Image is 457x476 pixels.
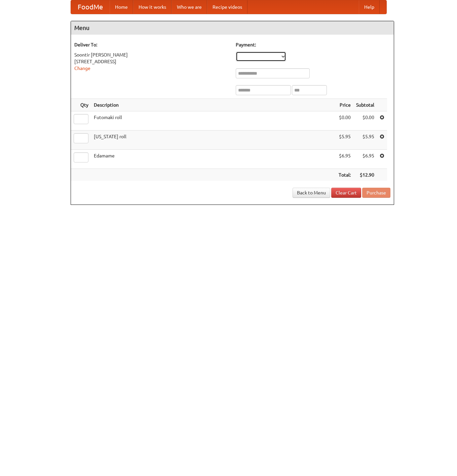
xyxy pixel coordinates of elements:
th: Price [336,99,353,111]
th: Qty [71,99,91,111]
td: $6.95 [353,150,377,169]
td: $5.95 [353,131,377,150]
a: Back to Menu [293,188,330,198]
a: FoodMe [71,0,110,14]
h5: Payment: [236,41,390,48]
th: Total: [336,169,353,181]
a: How it works [133,0,172,14]
a: Recipe videos [207,0,247,14]
a: Who we are [172,0,207,14]
th: Subtotal [353,99,377,111]
div: [STREET_ADDRESS] [74,58,229,65]
button: Purchase [362,188,390,198]
a: Home [110,0,133,14]
div: Soontir [PERSON_NAME] [74,51,229,58]
td: $0.00 [336,111,353,131]
a: Change [74,66,90,71]
td: Edamame [91,150,336,169]
th: Description [91,99,336,111]
h5: Deliver To: [74,41,229,48]
td: $6.95 [336,150,353,169]
td: Futomaki roll [91,111,336,131]
th: $12.90 [353,169,377,181]
a: Help [359,0,380,14]
td: $5.95 [336,131,353,150]
td: $0.00 [353,111,377,131]
h4: Menu [71,21,394,35]
td: [US_STATE] roll [91,131,336,150]
a: Clear Cart [331,188,361,198]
